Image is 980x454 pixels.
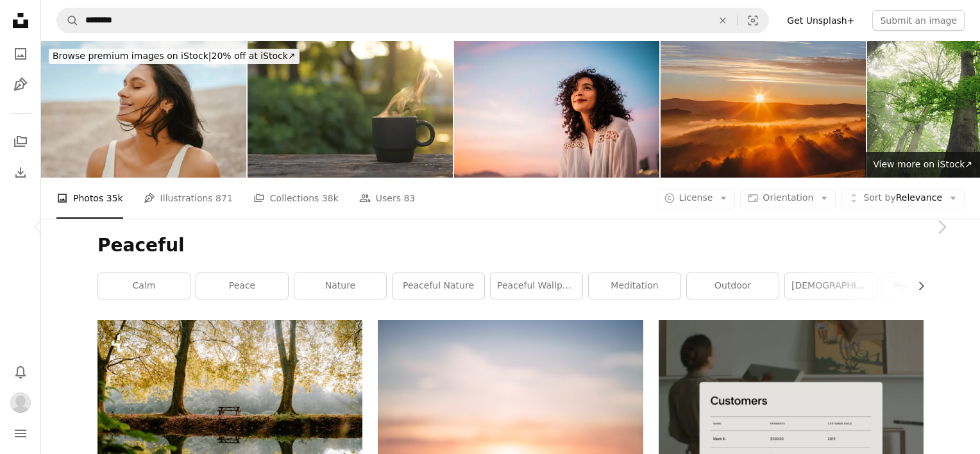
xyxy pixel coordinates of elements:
a: a bench sitting in the middle of a forest next to a lake [97,402,362,414]
a: Users 83 [359,178,416,219]
a: peaceful person [883,273,975,299]
span: Browse premium images on iStock | [53,51,211,61]
a: Illustrations 871 [144,178,233,219]
button: Clear [709,8,737,33]
h1: Peaceful [97,234,924,257]
span: 871 [215,191,233,205]
a: Illustrations [8,72,33,97]
a: View more on iStock↗ [865,152,980,178]
button: Notifications [8,359,33,385]
a: [DEMOGRAPHIC_DATA] [785,273,877,299]
a: meditation [589,273,680,299]
a: peaceful nature [393,273,484,299]
span: Relevance [863,192,942,205]
a: Next [903,165,980,289]
span: License [679,192,713,203]
a: Download History [8,160,33,185]
a: nature [294,273,386,299]
button: Sort byRelevance [841,188,965,208]
span: 20% off at iStock ↗ [53,51,296,61]
a: peaceful wallpaper [491,273,582,299]
a: Photos [8,41,33,67]
a: Get Unsplash+ [779,10,862,31]
a: calm [98,273,190,299]
a: Collections 38k [253,178,339,219]
span: Orientation [763,192,813,203]
span: 83 [403,191,415,205]
img: Avatar of user Scott German [10,392,31,413]
form: Find visuals sitewide [56,8,769,33]
span: Sort by [863,192,895,203]
button: Visual search [738,8,768,33]
a: outdoor [687,273,779,299]
img: Young woman looking at view contemplating outdoors [454,41,659,178]
button: Submit an image [872,10,965,31]
span: View more on iStock ↗ [873,159,972,169]
img: Beautiful Sunrise View on Foggy Forest in Tuscany, Italy with Green Hills and Cypress Trees on a ... [661,41,866,178]
span: 38k [322,191,339,205]
button: Orientation [740,188,836,208]
button: Menu [8,421,33,446]
img: Relaxation Moment with Hot Drink Americano, Espresso or Hot Tea Concept, Outdoor Golden Hour, Cof... [248,41,453,178]
a: Browse premium images on iStock|20% off at iStock↗ [41,41,307,72]
button: Profile [8,390,33,416]
button: Search Unsplash [57,8,79,33]
img: Woman With Glowing Skin Enjoying a Peaceful Breeze in a Serene Natural Setting [41,41,246,178]
a: peace [196,273,288,299]
button: License [657,188,736,208]
a: Collections [8,129,33,155]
